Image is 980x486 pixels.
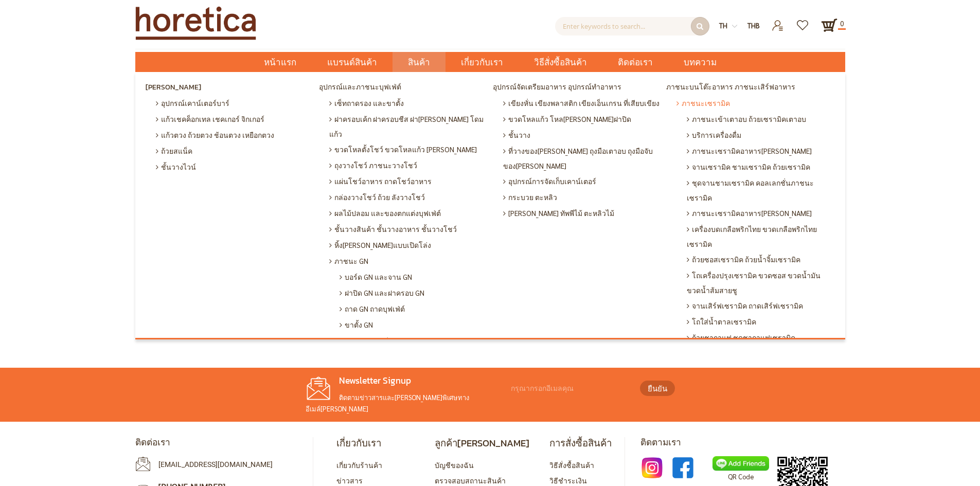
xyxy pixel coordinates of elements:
span: ชั้นวางสินค้า ชั้นวางอาหาร ชั้นวางโชว์ [329,221,457,237]
button: ยืนยัน [640,381,675,396]
span: ภาชนะเซรามิคอาหาร[PERSON_NAME] [687,143,812,159]
a: กระบวย ตะหลิว [501,189,664,205]
a: รายการโปรด [791,17,816,26]
a: วิธีชำระเงิน [549,476,587,485]
a: วิธีสั่งซื้อสินค้า [549,460,594,470]
span: THB [747,21,760,30]
a: จานเสิร์ฟเซรามิค ถาดเสิร์ฟเซรามิค [684,298,838,314]
a: สินค้า [393,52,446,72]
a: ภาชนะบนโต๊ะอาหาร ภาชนะเสิร์ฟอาหาร [664,80,838,95]
img: Horetica.com [135,6,256,40]
a: อุปกรณ์และภาชนะบุฟเฟ่ต์ [316,80,490,95]
h4: เกี่ยวกับเรา [336,437,415,449]
span: เกี่ยวกับเรา [461,52,503,73]
a: แผ่นโชว์อาหาร ถาดโชว์อาหาร [327,173,490,189]
a: วิธีสั่งซื้อสินค้า [519,52,602,72]
span: 0 [838,17,846,30]
span: บทความ [684,52,717,73]
a: บริการเครื่องดื่ม [684,127,838,143]
a: หิ้ง[PERSON_NAME]แบบเปิดโล่ง [327,237,490,253]
a: [EMAIL_ADDRESS][DOMAIN_NAME] [158,460,273,469]
a: ชั้นวางไวน์ [153,159,317,175]
span: อุปกรณ์จัดเตรียมอาหาร อุปกรณ์ทำอาหาร [493,80,621,95]
a: หน้าแรก [248,52,312,72]
a: ฝาปิด GN และฝาครอบ GN [337,285,490,301]
span: ถุงวางโชว์ ภาชนะวางโชว์ [329,157,417,173]
span: ขวดโหลแก้ว โหล[PERSON_NAME]ฝาปิด [503,111,631,127]
a: เครื่องบดเกลือพริกไทย ขวดเกลือพริกไทยเซรามิค [684,221,838,251]
span: บริการเครื่องดื่ม [687,127,741,143]
a: อุปกรณ์จัดเตรียมอาหาร อุปกรณ์ทำอาหาร [490,80,664,95]
h4: การสั่งซื้อสินค้า [549,437,612,449]
a: ข่าวสาร [336,476,363,485]
a: ชั้นวางสินค้า ชั้นวางอาหาร ชั้นวางโชว์ [327,221,490,237]
a: ถ้วยชากาแฟ ชุดชากาแฟเซรามิค [684,330,838,346]
a: 0 [821,17,838,33]
a: ถาด GN ถาดบุฟเฟ่ต์ [337,301,490,317]
span: ติดต่อเรา [618,52,653,73]
span: กล่องวางโชว์ ถ้วย ลังวางโชว์ [329,189,425,205]
a: ภาชนะเมลามีน GN [337,333,490,349]
span: จานเซรามิค ชามเซรามิค ถ้วยเซรามิค [687,159,810,175]
a: เกี่ยวกับเรา [446,52,519,72]
span: ขาตั้ง GN [340,317,373,333]
span: ภาชนะเซรามิค [676,95,730,111]
a: โถใส่น้ำตาลเซรามิค [684,314,838,330]
a: บทความ [668,52,732,72]
span: หน้าแรก [264,56,296,69]
a: ที่วางของ[PERSON_NAME] ถุงมือเตาอบ ถุงมือจับของ[PERSON_NAME] [501,143,664,173]
a: ขาตั้ง GN [337,317,490,333]
span: ที่วางของ[PERSON_NAME] ถุงมือเตาอบ ถุงมือจับของ[PERSON_NAME] [503,143,662,173]
span: กระบวย ตะหลิว [503,189,557,205]
span: บอร์ด GN และจาน GN [340,269,412,285]
span: ขวดโหลตั้งโชว์ ขวดโหลแก้ว [PERSON_NAME] [329,141,477,157]
span: วิธีสั่งซื้อสินค้า [534,52,587,73]
a: ชุดจานชามเซรามิค คอลเลกชั่นภาชนะเซรามิค [684,175,838,205]
a: เข้าสู่ระบบ [765,17,791,26]
p: QR Code [712,471,769,482]
span: โถเครื่องปรุงเซรามิค ขวดซอส ขวดน้ำมัน ขวดน้ำส้มสายชู [687,267,835,298]
span: อุปกรณ์และภาชนะบุฟเฟ่ต์ [319,80,401,95]
span: สินค้า [408,52,430,73]
span: ภาชนะเข้าเตาอบ ถ้วยเซรามิคเตาอบ [687,111,806,127]
span: อุปกรณ์เคาน์เตอร์บาร์ [156,95,229,111]
span: ชั้นวาง [503,127,530,143]
a: ฝาครอบเค้ก ฝาครอบชีส ฝา[PERSON_NAME] โดมแก้ว [327,111,490,141]
p: ติดตามข่าวสารและ[PERSON_NAME]พิเศษทางอีเมล์[PERSON_NAME] [306,392,506,414]
span: โถใส่น้ำตาลเซรามิค [687,314,756,330]
span: th [719,21,727,30]
span: ฝาครอบเค้ก ฝาครอบชีส ฝา[PERSON_NAME] โดมแก้ว [329,111,488,141]
a: ติดต่อเรา [602,52,668,72]
span: ถ้วยสแน็ค [156,143,192,159]
h4: Newsletter Signup [306,375,506,387]
a: [PERSON_NAME] ทัพพีไม้ ตะหลิวไม้ [501,205,664,221]
a: ถุงวางโชว์ ภาชนะวางโชว์ [327,157,490,173]
span: [PERSON_NAME] [146,80,201,95]
span: แบรนด์สินค้า [327,52,377,73]
span: ชุดจานชามเซรามิค คอลเลกชั่นภาชนะเซรามิค [687,175,835,205]
a: อุปกรณ์เคาน์เตอร์บาร์ [153,95,317,111]
span: แก้วตวง ถ้วยตวง ช้อนตวง เหยือกตวง [156,127,274,143]
a: ผลไม้ปลอม และของตกแต่งบุฟเฟ่ต์ [327,205,490,221]
a: แก้วตวง ถ้วยตวง ช้อนตวง เหยือกตวง [153,127,317,143]
a: ขวดโหลแก้ว โหล[PERSON_NAME]ฝาปิด [501,111,664,127]
a: เซ็ทถาดรอง และขาตั้ง [327,95,490,111]
a: กล่องวางโชว์ ถ้วย ลังวางโชว์ [327,189,490,205]
span: จานเสิร์ฟเซรามิค ถาดเสิร์ฟเซรามิค [687,298,803,314]
a: อุปกรณ์การจัดเก็บเคาน์เตอร์ [501,173,664,189]
span: ฝาปิด GN และฝาครอบ GN [340,285,424,301]
span: ถ้วยซอสเซรามิค ถ้วยน้ำจิ้มเซรามิค [687,251,800,267]
a: แบรนด์สินค้า [312,52,393,72]
a: ภาชนะ GN [327,253,490,269]
a: ภาชนะเซรามิค [674,95,838,111]
h4: ติดต่อเรา [135,437,305,448]
span: เขียงหั่น เขียงพลาสติก เขียงเอ็นเกรน ที่เสียบเขียง [503,95,660,111]
a: ถ้วยซอสเซรามิค ถ้วยน้ำจิ้มเซรามิค [684,251,838,267]
span: เซ็ทถาดรอง และขาตั้ง [329,95,404,111]
span: แก้วเชคค็อกเทล เชคเกอร์ จิกเกอร์ [156,111,264,127]
a: เกี่ยวกับร้านค้า [336,460,382,470]
a: เขียงหั่น เขียงพลาสติก เขียงเอ็นเกรน ที่เสียบเขียง [501,95,664,111]
a: บอร์ด GN และจาน GN [337,269,490,285]
span: [PERSON_NAME] ทัพพีไม้ ตะหลิวไม้ [503,205,614,221]
span: แผ่นโชว์อาหาร ถาดโชว์อาหาร [329,173,432,189]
